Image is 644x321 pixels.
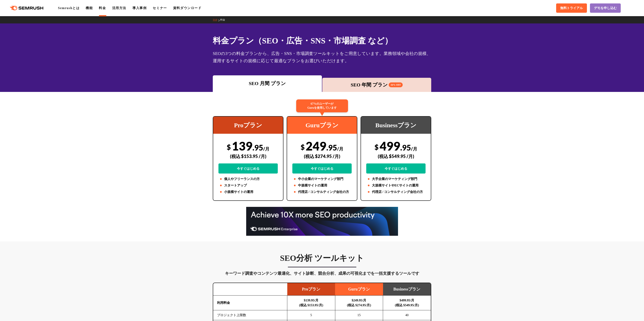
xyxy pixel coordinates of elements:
[292,163,352,174] a: 今すぐはじめる
[213,117,283,134] div: Proプラン
[220,18,228,21] a: 料金
[400,143,411,152] span: .95
[560,6,583,10] span: 無料トライアル
[361,117,431,134] div: Businessプラン
[213,35,431,47] h1: 料金プラン（SEO・広告・SNS・市場調査 など）
[287,310,335,320] td: 5
[218,183,278,188] li: スタートアップ
[389,82,403,87] span: 16% OFF
[213,310,287,320] td: プロジェクト上限数
[112,6,126,10] a: 活用方法
[366,183,426,188] li: 大規模サイトやECサイトの運用
[218,177,278,181] li: 個人やフリーランスの方
[366,139,426,174] div: 499
[375,143,379,151] span: $
[556,3,587,13] a: 無料トライアル
[335,310,383,320] td: 15
[366,163,426,174] a: 今すぐはじめる
[337,146,343,152] span: /月
[366,189,426,194] li: 代理店 / コンサルティング会社の方
[411,146,417,152] span: /月
[301,143,305,151] span: $
[287,117,357,134] div: Guruプラン
[252,143,263,152] span: .95
[218,139,278,174] div: 139
[594,6,617,10] span: デモを申し込む
[299,299,323,307] b: $139.95/月 (税込 $153.95/月)
[366,149,426,163] div: (税込 $549.95 /月)
[326,143,337,152] span: .95
[383,283,431,296] td: Businessプラン
[86,6,93,10] a: 機能
[218,149,278,163] div: (税込 $153.95 /月)
[292,139,352,174] div: 249
[292,183,352,188] li: 中規模サイトの運用
[132,6,147,10] a: 導入事例
[213,270,431,277] div: キーワード調査やコンテンツ最適化、サイト診断、競合分析、成果の可視化までを一括支援するツールです
[218,163,278,174] a: 今すぐはじめる
[287,283,335,296] td: Proプラン
[292,189,352,194] li: 代理店 / コンサルティング会社の方
[227,143,231,151] span: $
[58,6,80,10] a: Semrushとは
[366,177,426,181] li: 大手企業のマーケティング部門
[292,149,352,163] div: (税込 $274.95 /月)
[347,299,371,307] b: $249.95/月 (税込 $274.95/月)
[153,6,167,10] a: セミナー
[335,283,383,296] td: Guruプラン
[263,146,269,152] span: /月
[292,177,352,181] li: 中小企業のマーケティング部門
[324,81,429,88] div: SEO 年間 プラン
[383,310,431,320] td: 40
[395,299,419,307] b: $499.95/月 (税込 $549.95/月)
[217,301,230,304] b: 利用料金
[296,99,348,112] div: 67%のユーザーが Guruを使用しています
[590,3,621,13] a: デモを申し込む
[218,189,278,194] li: 小規模サイトの運用
[213,18,220,21] a: TOP
[215,80,320,87] div: SEO 月間 プラン
[213,253,431,263] h3: SEO分析 ツールキット
[213,50,431,64] div: SEOの3つの料金プランから、広告・SNS・市場調査ツールキットをご用意しています。業務領域や会社の規模、運用するサイトの規模に応じて最適なプランをお選びいただけます。
[99,6,106,10] a: 料金
[173,6,202,10] a: 資料ダウンロード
